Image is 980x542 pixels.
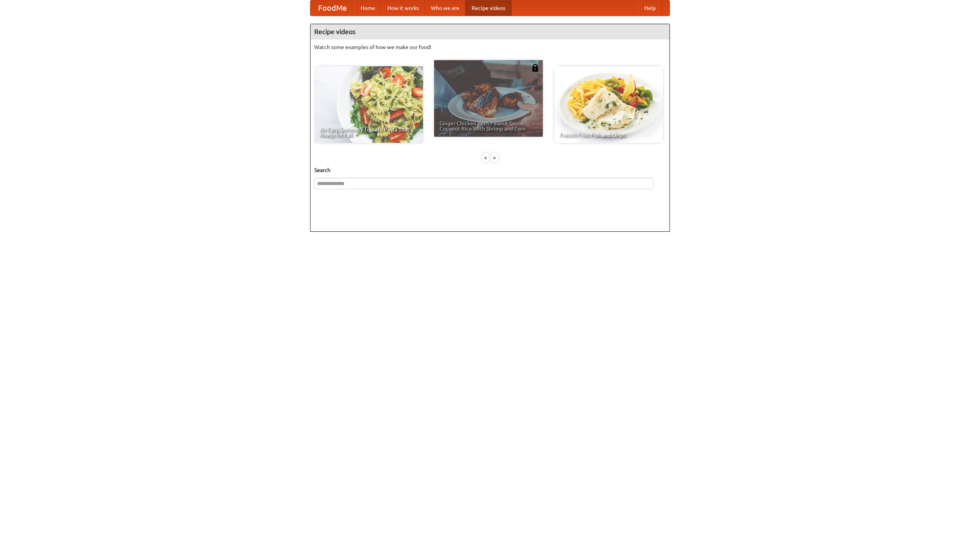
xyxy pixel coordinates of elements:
[491,153,498,162] div: »
[482,153,489,162] div: «
[320,127,418,138] span: An Easy, Summery Tomato Pasta That's Ready for Fall
[310,24,670,39] h4: Recipe videos
[465,0,511,16] a: Recipe videos
[425,0,465,16] a: Who we are
[314,43,666,51] p: Watch some examples of how we make our food!
[381,0,425,16] a: How it works
[310,0,354,16] a: FoodMe
[554,66,663,143] a: French Fries Fish and Chips
[531,64,539,72] img: 483408.png
[354,0,381,16] a: Home
[560,132,658,138] span: French Fries Fish and Chips
[314,66,423,143] a: An Easy, Summery Tomato Pasta That's Ready for Fall
[638,0,662,16] a: Help
[314,166,666,174] h5: Search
